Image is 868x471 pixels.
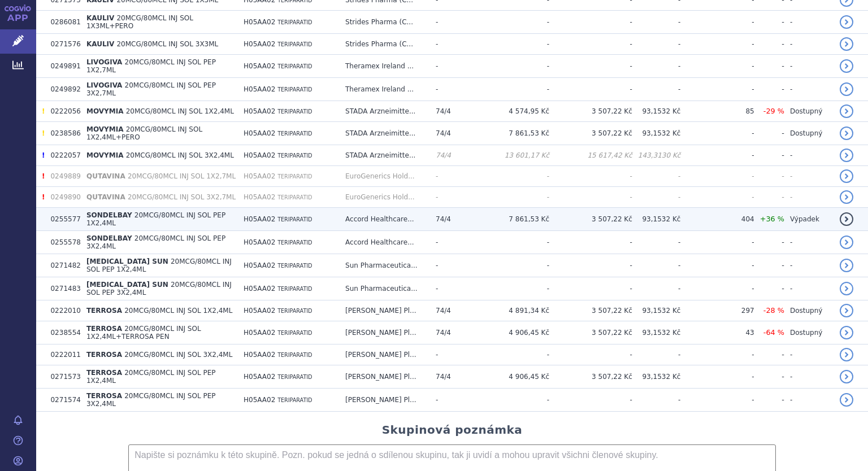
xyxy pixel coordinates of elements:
td: 0222056 [45,101,80,122]
td: 0271482 [45,254,80,277]
span: 20MCG/80MCL INJ SOL 1X2,7ML [128,172,236,180]
span: -29 % [763,107,784,115]
td: - [754,145,784,166]
td: 0249889 [45,166,80,187]
td: - [632,344,681,365]
td: 0249892 [45,78,80,101]
span: Tento přípravek má DNC/DoÚ. [42,107,45,115]
td: 93,1532 Kč [632,365,681,389]
span: 20MCG/80MCL INJ SOL PEP 1X2,4ML [86,211,225,227]
span: TERROSA [86,307,122,315]
span: Poslední data tohoto produktu jsou ze SCAU platného k 01.08.2022. [42,151,45,159]
td: - [680,166,754,187]
span: TERIPARATID [277,216,312,223]
td: - [549,344,632,365]
td: EuroGenerics Hold... [340,166,430,187]
span: Registrace tohoto produktu byla zrušena. [42,193,45,201]
span: 20MCG/80MCL INJ SOL PEP 3X2,4ML [86,234,225,250]
span: SONDELBAY [86,211,132,219]
span: 20MCG/80MCL INJ SOL PEP 1X2,4ML [86,369,216,385]
span: TERIPARATID [277,19,312,25]
td: - [430,55,470,78]
span: TERIPARATID [277,108,312,115]
td: Sun Pharmaceutica... [340,277,430,300]
td: 3 507,22 Kč [549,321,632,344]
td: 0255577 [45,208,80,231]
td: - [470,277,549,300]
td: Theramex Ireland ... [340,55,430,78]
td: - [784,344,834,365]
span: QUTAVINA [86,172,125,180]
td: - [430,11,470,34]
td: - [784,365,834,389]
span: H05AA02 [244,215,275,223]
a: detail [840,393,853,407]
span: TERIPARATID [277,352,312,358]
td: - [754,254,784,277]
td: 85 [680,101,754,122]
span: TERIPARATID [277,263,312,269]
span: H05AA02 [244,238,275,246]
td: 15 617,42 Kč [549,145,632,166]
td: - [784,187,834,208]
span: H05AA02 [244,329,275,337]
span: 20MCG/80MCL INJ SOL 1X3ML+PERO [86,14,193,30]
a: detail [840,370,853,383]
td: - [470,166,549,187]
td: - [754,365,784,389]
td: - [754,166,784,187]
td: - [549,277,632,300]
td: - [680,231,754,254]
td: - [680,389,754,412]
span: H05AA02 [244,351,275,359]
h2: Skupinová poznámka [382,423,523,437]
td: - [754,231,784,254]
td: - [754,344,784,365]
td: - [549,78,632,101]
td: [PERSON_NAME] Pl... [340,365,430,389]
span: H05AA02 [244,193,275,201]
td: - [470,11,549,34]
span: LIVOGIVA [86,81,122,89]
td: - [784,78,834,101]
td: 0222010 [45,300,80,321]
span: 74/4 [436,307,451,315]
td: - [430,166,470,187]
a: detail [840,236,853,249]
td: - [632,254,681,277]
td: 93,1532 Kč [632,101,681,122]
td: - [784,277,834,300]
span: TERROSA [86,392,122,400]
span: H05AA02 [244,261,275,269]
td: 43 [680,321,754,344]
td: - [470,187,549,208]
span: LIVOGIVA [86,58,122,66]
span: H05AA02 [244,107,275,115]
span: 74/4 [436,215,451,223]
td: - [784,231,834,254]
span: H05AA02 [244,396,275,404]
td: 4 574,95 Kč [470,101,549,122]
td: 404 [680,208,754,231]
td: 7 861,53 Kč [470,208,549,231]
td: - [632,187,681,208]
span: H05AA02 [244,129,275,137]
td: - [430,277,470,300]
td: - [430,231,470,254]
td: - [430,344,470,365]
span: 74/4 [436,329,451,337]
span: MOVYMIA [86,107,124,115]
span: 20MCG/80MCL INJ SOL 3X2,4ML [126,151,234,159]
td: - [784,389,834,412]
td: STADA Arzneimitte... [340,122,430,145]
td: 3 507,22 Kč [549,300,632,321]
td: Strides Pharma (C... [340,34,430,55]
td: - [430,78,470,101]
span: 20MCG/80MCL INJ SOL 1X2,4ML+TERROSA PEN [86,325,201,341]
td: - [430,254,470,277]
td: - [784,166,834,187]
span: 74/4 [436,373,451,381]
td: - [632,277,681,300]
span: MOVYMIA [86,125,124,133]
span: 74/4 [436,151,451,159]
